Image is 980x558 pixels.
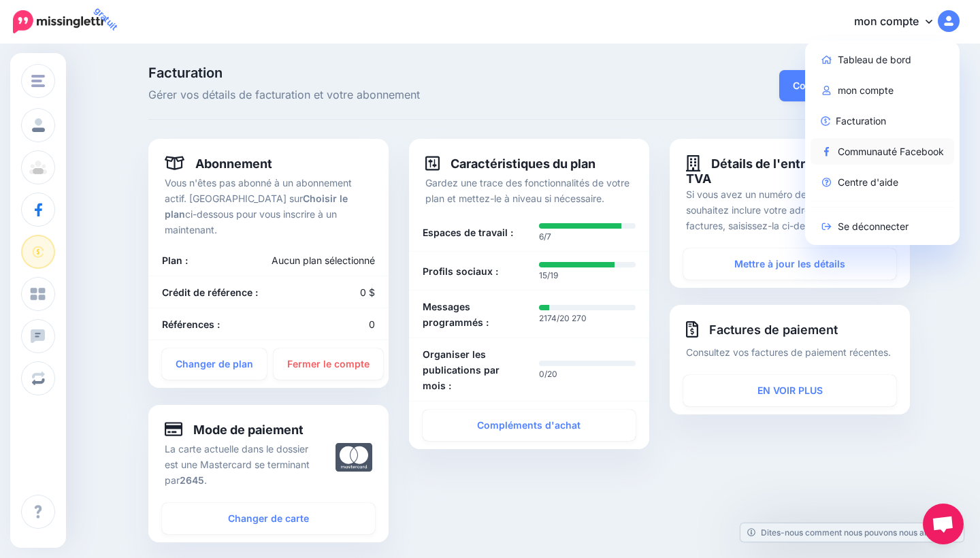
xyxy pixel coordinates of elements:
span: Facturation [148,66,650,80]
a: Tableau de bord [811,46,955,73]
a: Facturation [811,108,955,134]
a: Compléments d'achat [779,70,910,101]
a: Ouvrir le chat [923,504,964,544]
a: Dites-nous comment nous pouvons nous améliorer [740,523,964,542]
b: Crédit de référence : [162,286,258,298]
p: 2174/20 270 [539,312,636,325]
p: La carte actuelle dans le dossier est une Mastercard se terminant par . [165,441,315,488]
a: Fermer le compte [274,348,383,380]
a: Changer de plan [162,348,267,380]
p: 6/7 [539,230,636,244]
a: Se déconnecter [811,213,955,240]
span: gratuit [90,3,122,35]
h4: Factures de paiement [686,321,894,338]
p: 15/19 [539,269,636,282]
a: Communauté Facebook [811,138,955,165]
p: Vous n'êtes pas abonné à un abonnement actif. [GEOGRAPHIC_DATA] sur ci-dessous pour vous inscrire... [165,175,372,237]
p: 0/20 [539,367,636,381]
b: Organiser les publications par mois : [423,346,519,393]
b: Références : [162,318,220,330]
div: Aucun plan sélectionné [229,252,385,268]
a: Centre d'aide [811,169,955,195]
img: menu.png [31,75,45,87]
h4: Mode de paiement [165,421,304,438]
b: Plan : [162,255,188,266]
p: Consultez vos factures de paiement récentes. [686,344,894,360]
span: 0 [369,318,375,330]
a: Mettre à jour les détails [683,248,896,280]
b: Choisir le plan [165,193,348,220]
h4: Caractéristiques du plan [425,155,595,171]
a: mon compte [811,77,955,103]
b: 2645 [180,474,204,486]
b: Messages programmés : [423,299,519,330]
p: Gardez une trace des fonctionnalités de votre plan et mettez-le à niveau si nécessaire. [425,175,633,206]
h4: Abonnement [165,155,273,171]
b: Profils sociaux : [423,263,498,279]
a: Changer de carte [162,503,375,534]
div: 0 $ [268,284,385,300]
div: mon compte [805,41,960,245]
a: Compléments d'achat [423,410,636,441]
a: EN VOIR PLUS [683,375,896,406]
img: Lettres manquantes [13,10,105,33]
img: revenue-blue.png [821,116,830,126]
b: Espaces de travail : [423,225,513,240]
a: mon compte [840,5,960,39]
span: Gérer vos détails de facturation et votre abonnement [148,86,650,104]
p: Si vous avez un numéro de TVA ou si vous souhaitez inclure votre adresse sur vos factures, saisis... [686,175,894,233]
a: gratuit [13,7,105,37]
h4: Détails de l'entreprise et de la TVA [686,155,894,186]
